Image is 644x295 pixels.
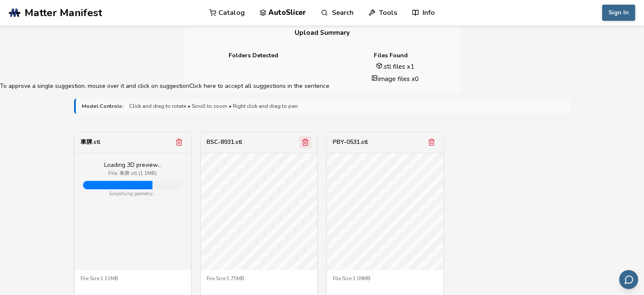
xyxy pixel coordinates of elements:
button: Sign In [602,5,635,21]
gdiv: Click here to accept all suggestions in the sentence [189,82,329,90]
h4: Folders Detected [191,52,316,59]
h4: Files Found [328,52,454,59]
div: Loading 3D preview... [83,162,182,169]
button: Send feedback via email [619,270,638,289]
button: Remove model [299,136,311,148]
div: File Size: 1.75MB [207,276,311,282]
h3: Upload Summary [185,20,460,46]
div: File Size: 1.09MB [333,276,437,282]
li: image files x 0 [337,74,454,83]
div: File: 車牌.stl (1.1MB) [83,171,182,177]
li: .stl files x 1 [337,62,454,71]
div: File Size: 1.11MB [80,276,185,282]
button: Remove model [426,136,437,148]
div: Simplifying geometry... [83,191,182,197]
button: Remove model [173,136,185,148]
span: Matter Manifest [25,7,102,19]
div: BSC-8931.stl [207,139,242,146]
span: Click and drag to rotate • Scroll to zoom • Right click and drag to pan [129,103,298,109]
div: PBY-0531.stl [333,139,368,146]
div: 車牌.stl [80,139,100,146]
strong: Model Controls: [82,103,123,109]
